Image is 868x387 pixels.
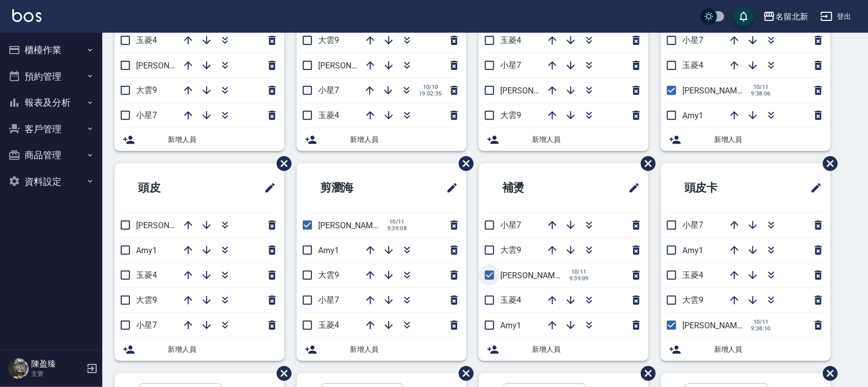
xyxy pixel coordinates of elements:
h2: 頭皮卡 [669,170,769,206]
span: 10/10 [419,84,442,90]
button: 客戶管理 [4,116,98,142]
span: 9:39:08 [386,225,408,232]
span: Amy1 [500,321,521,330]
span: 9:38:06 [750,90,772,97]
span: 新增人員 [714,134,822,145]
div: 新增人員 [297,338,466,361]
span: 大雲9 [136,295,157,305]
span: 玉菱4 [136,270,157,280]
span: 玉菱4 [318,110,339,120]
button: 資料設定 [4,168,98,195]
span: 刪除班表 [451,149,475,179]
span: [PERSON_NAME]2 [136,61,202,70]
span: [PERSON_NAME]2 [318,221,384,230]
span: 10/11 [568,269,590,275]
div: 名留北新 [775,10,808,23]
span: 大雲9 [318,35,339,45]
span: 10/11 [386,219,408,225]
span: 小星7 [318,85,339,95]
button: 商品管理 [4,142,98,168]
span: 玉菱4 [500,35,521,45]
span: 修改班表的標題 [258,176,276,200]
span: 19:02:35 [419,90,442,97]
span: 大雲9 [318,270,339,280]
button: 報表及分析 [4,89,98,116]
img: Logo [12,9,41,22]
span: 刪除班表 [633,149,657,179]
span: 大雲9 [500,245,521,255]
span: 修改班表的標題 [622,176,640,200]
div: 新增人員 [479,128,649,151]
span: 新增人員 [350,344,458,355]
div: 新增人員 [661,128,831,151]
span: 小星7 [500,220,521,230]
span: 玉菱4 [318,320,339,330]
button: 預約管理 [4,63,98,90]
span: Amy1 [682,246,703,255]
span: [PERSON_NAME]2 [682,86,748,95]
div: 新增人員 [297,128,466,151]
div: 新增人員 [661,338,831,361]
span: 新增人員 [168,344,276,355]
h2: 補燙 [487,170,581,206]
h2: 頭皮 [123,170,217,206]
div: 新增人員 [115,338,284,361]
span: 新增人員 [350,134,458,145]
span: [PERSON_NAME]2 [136,221,202,230]
span: 10/11 [750,84,772,90]
span: 新增人員 [532,344,640,355]
span: 修改班表的標題 [804,176,822,200]
img: Person [8,358,29,379]
span: [PERSON_NAME]2 [318,61,384,70]
span: 9:39:09 [568,275,590,282]
h5: 陳盈臻 [31,359,83,369]
div: 新增人員 [115,128,284,151]
span: 大雲9 [136,85,157,95]
div: 新增人員 [479,338,649,361]
span: 玉菱4 [682,270,703,280]
button: 櫃檯作業 [4,37,98,63]
span: 小星7 [318,295,339,305]
span: 刪除班表 [815,149,839,179]
span: 小星7 [500,60,521,70]
span: 修改班表的標題 [440,176,458,200]
span: [PERSON_NAME]2 [500,271,566,280]
span: Amy1 [136,246,157,255]
span: [PERSON_NAME]2 [500,86,566,95]
span: 玉菱4 [682,60,703,70]
p: 主管 [31,369,83,378]
span: 9:38:10 [750,325,772,332]
span: 新增人員 [532,134,640,145]
span: 大雲9 [682,295,703,305]
button: save [733,6,754,27]
span: 小星7 [682,35,703,45]
span: Amy1 [682,111,703,120]
span: 10/11 [750,319,772,325]
span: 玉菱4 [500,295,521,305]
span: 小星7 [136,110,157,120]
span: 小星7 [682,220,703,230]
button: 名留北新 [759,6,812,27]
span: 新增人員 [168,134,276,145]
span: [PERSON_NAME]2 [682,321,748,330]
span: 大雲9 [500,110,521,120]
span: Amy1 [318,246,339,255]
span: 刪除班表 [269,149,293,179]
span: 玉菱4 [136,35,157,45]
h2: 剪瀏海 [305,170,405,206]
span: 小星7 [136,320,157,330]
button: 登出 [816,7,856,26]
span: 新增人員 [714,344,822,355]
